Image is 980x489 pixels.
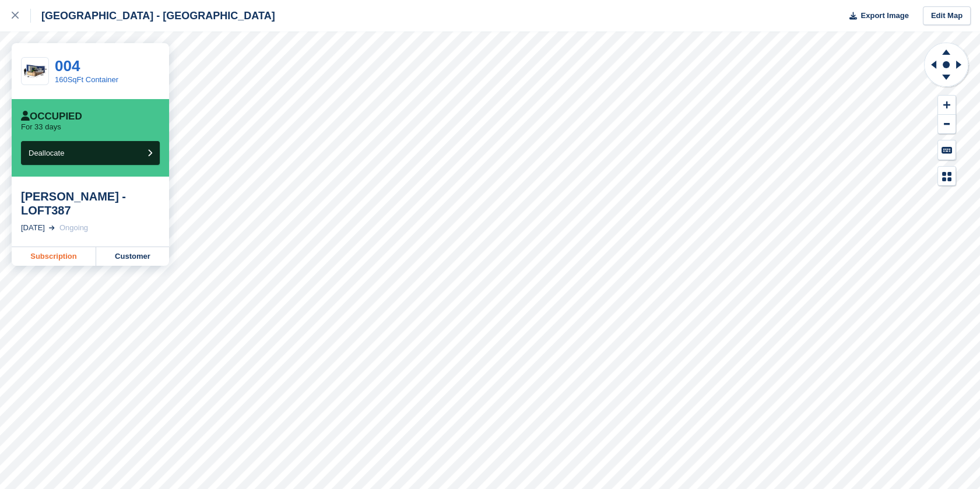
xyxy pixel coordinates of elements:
span: Deallocate [29,149,64,157]
div: Ongoing [59,222,88,234]
div: [GEOGRAPHIC_DATA] - [GEOGRAPHIC_DATA] [31,9,275,23]
div: [DATE] [21,222,45,234]
a: Edit Map [923,6,971,26]
img: 20-ft-container.jpg [22,61,48,82]
img: arrow-right-light-icn-cde0832a797a2874e46488d9cf13f60e5c3a73dbe684e267c42b8395dfbc2abf.svg [49,226,55,230]
div: Occupied [21,111,82,122]
button: Export Image [842,6,909,26]
button: Deallocate [21,141,160,165]
button: Keyboard Shortcuts [938,140,956,160]
a: Customer [96,247,169,266]
a: Subscription [12,247,96,266]
button: Map Legend [938,167,956,186]
span: Export Image [860,10,908,22]
div: [PERSON_NAME] - LOFT387 [21,189,160,217]
p: For 33 days [21,122,61,132]
button: Zoom In [938,96,956,115]
button: Zoom Out [938,115,956,134]
a: 004 [55,57,80,75]
a: 160SqFt Container [55,75,118,84]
